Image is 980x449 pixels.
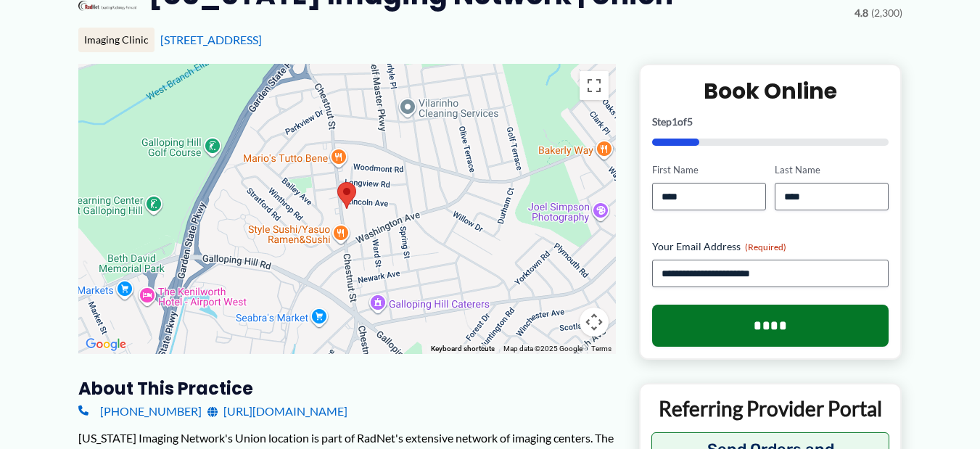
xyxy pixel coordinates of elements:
div: Imaging Clinic [78,28,155,52]
a: [URL][DOMAIN_NAME] [207,400,347,422]
label: First Name [652,163,766,177]
label: Your Email Address [652,239,889,254]
a: Terms (opens in new tab) [591,345,612,353]
a: Open this area in Google Maps (opens a new window) [82,335,130,354]
img: Google [82,335,130,354]
h3: About this practice [78,377,616,400]
h2: Book Online [652,77,889,105]
button: Toggle fullscreen view [580,71,609,100]
a: [STREET_ADDRESS] [160,33,262,46]
span: Map data ©2025 Google [503,345,582,353]
button: Keyboard shortcuts [431,344,495,354]
a: [PHONE_NUMBER] [78,400,202,422]
span: 4.8 [855,4,868,22]
label: Last Name [775,163,889,177]
span: (Required) [745,242,786,252]
span: (2,300) [871,4,902,22]
span: 5 [687,115,693,128]
span: 1 [672,115,678,128]
p: Referring Provider Portal [651,395,890,421]
p: Step of [652,117,889,127]
button: Map camera controls [580,308,609,337]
